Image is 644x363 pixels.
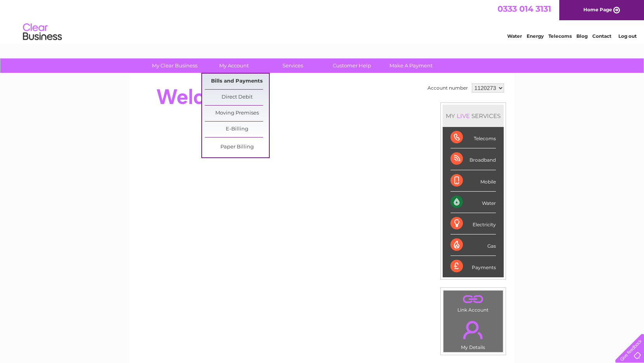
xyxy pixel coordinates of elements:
[450,213,496,234] div: Electricity
[445,293,501,306] a: .
[443,314,503,352] td: My Details
[143,58,207,73] a: My Clear Business
[205,122,269,137] a: E-Billing
[455,112,471,120] div: LIVE
[450,192,496,213] div: Water
[450,234,496,256] div: Gas
[507,33,522,39] a: Water
[548,33,572,39] a: Telecoms
[379,58,443,73] a: Make A Payment
[443,105,504,127] div: MY SERVICES
[202,58,266,73] a: My Account
[576,33,588,39] a: Blog
[450,148,496,170] div: Broadband
[443,290,503,315] td: Link Account
[618,33,637,39] a: Log out
[23,20,62,44] img: logo.png
[450,170,496,192] div: Mobile
[450,127,496,148] div: Telecoms
[205,90,269,105] a: Direct Debit
[497,4,551,14] a: 0333 014 3131
[320,58,384,73] a: Customer Help
[205,74,269,89] a: Bills and Payments
[205,106,269,121] a: Moving Premises
[205,139,269,155] a: Paper Billing
[139,4,506,38] div: Clear Business is a trading name of Verastar Limited (registered in [GEOGRAPHIC_DATA] No. 3667643...
[592,33,611,39] a: Contact
[261,58,325,73] a: Services
[445,316,501,344] a: .
[450,256,496,277] div: Payments
[527,33,544,39] a: Energy
[426,81,470,95] td: Account number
